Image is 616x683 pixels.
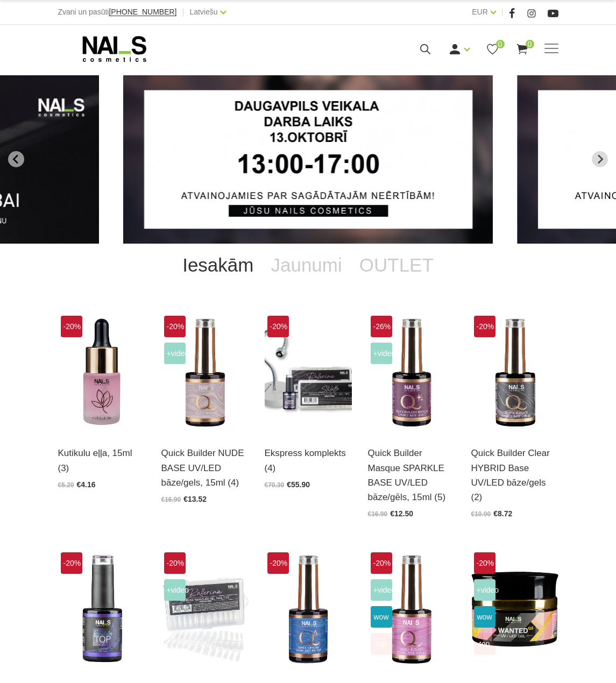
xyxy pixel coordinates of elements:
img: Lieliskas noturības kamuflējošā bāze/gels, kas ir saudzīga pret dabīgo nagu un nebojā naga plātni... [161,313,249,433]
span: | [182,5,184,19]
div: Zvani un pasūti [58,5,177,19]
a: [PHONE_NUMBER] [109,8,176,16]
span: €4.16 [77,480,96,489]
span: -20% [371,552,392,574]
span: €16.90 [161,496,181,503]
span: €70.30 [265,481,285,489]
a: Ekspress komplekts (4) [265,446,352,475]
span: €12.50 [390,509,413,518]
img: Builder Top virsējais pārklājums bez lipīgā slāņa gellakas/gela pārklājuma izlīdzināšanai un nost... [58,550,145,670]
span: -20% [61,552,82,574]
img: Ekpress gēla tipši pieaudzēšanai 240 gab.Gēla nagu pieaudzēšana vēl nekad nav bijusi tik vienkārš... [265,313,352,433]
a: EUR [472,5,488,18]
img: Virsējais pārklājums bez lipīgā slāņa un UV zilā pārklājuma. Nodrošina izcilu spīdumu manikīram l... [265,550,352,670]
a: Quick Builder Masque SPARKLE BASE UV/LED bāze/gēls, 15ml (5) [368,446,455,504]
a: Latviešu [189,5,217,18]
span: 0 [496,40,505,48]
a: Quick Builder NUDE BASE UV/LED bāze/gels, 15ml (4) [161,446,249,490]
img: Maskējoša, viegli mirdzoša bāze/gels. Unikāls produkts ar daudz izmantošanas iespējām: •Bāze gell... [368,313,455,433]
span: | [501,5,504,19]
img: Ekpress gela tipši pieaudzēšanai 240 gab.Gela nagu pieaudzēšana vēl nekad nav bijusi tik vienkārš... [161,550,249,670]
img: Šī brīža iemīlētākais produkts, kas nepieviļ nevienu meistaru.Perfektas noturības kamuflāžas bāze... [368,550,455,670]
a: Jaunumi [262,244,350,287]
span: 0 [526,40,534,48]
a: 0 [486,42,499,56]
a: Quick Builder Clear HYBRID Base UV/LED bāze/gels (2) [471,446,558,504]
button: Next slide [592,151,608,167]
span: -20% [267,552,289,574]
span: -26% [371,316,392,337]
span: €16.90 [368,510,388,518]
span: wow [474,606,495,628]
img: Klientu iemīļotajai Rubber bāzei esam mainījuši nosaukumu uz Quick Builder Clear HYBRID Base UV/L... [471,313,558,433]
span: -20% [61,316,82,337]
span: -20% [164,316,186,337]
a: Kutikulu eļļa, 15ml (3) [58,446,145,475]
span: wow [371,606,392,628]
span: €55.90 [287,480,310,489]
span: -20% [267,316,289,337]
span: €8.72 [493,509,512,518]
span: +Video [164,343,186,364]
li: 1 of 13 [123,75,493,244]
img: Mitrinoša, mīkstinoša un aromātiska kutikulas eļļa. Bagāta ar nepieciešamo omega-3, 6 un 9, kā ar... [58,313,145,433]
img: Gels WANTED NAILS cosmetics tehniķu komanda ir radījusi gelu, kas ilgi jau ir katra meistara mekl... [471,550,558,670]
span: €5.20 [58,481,74,489]
a: Iesakām [174,244,262,287]
a: OUTLET [351,244,442,287]
span: -20% [474,552,495,574]
span: €10.90 [471,510,491,518]
span: €13.52 [183,495,207,503]
span: +Video [371,579,392,601]
span: top [474,633,495,654]
span: +Video [474,579,495,601]
button: Go to last slide [8,151,24,167]
span: -20% [474,316,495,337]
span: +Video [371,343,392,364]
span: top [371,633,392,654]
span: +Video [164,579,186,601]
span: [PHONE_NUMBER] [109,8,176,16]
a: 0 [515,42,529,56]
span: -20% [164,552,186,574]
